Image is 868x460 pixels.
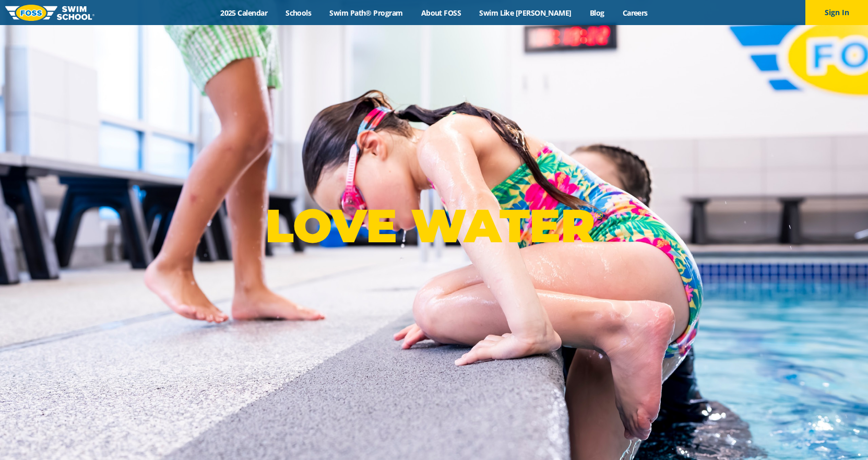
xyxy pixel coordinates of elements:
sup: ® [594,208,603,221]
a: 2025 Calendar [211,8,277,18]
a: Swim Like [PERSON_NAME] [470,8,581,18]
a: Swim Path® Program [320,8,412,18]
a: Schools [277,8,320,18]
a: Careers [613,8,657,18]
a: Blog [580,8,613,18]
a: About FOSS [412,8,470,18]
img: FOSS Swim School Logo [5,5,94,21]
p: LOVE WATER [265,198,603,254]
